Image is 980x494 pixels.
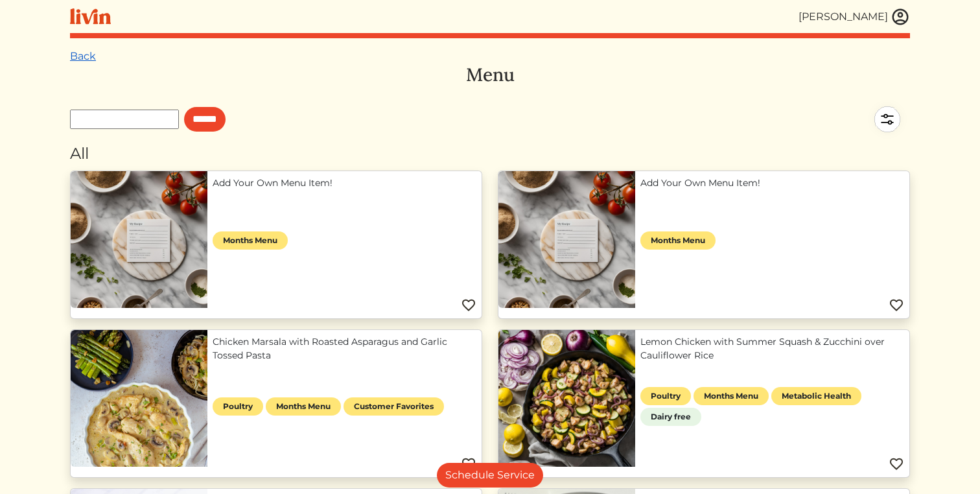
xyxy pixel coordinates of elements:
a: Back [70,50,96,62]
img: Favorite menu item [889,456,904,472]
div: All [70,142,910,165]
img: livin-logo-a0d97d1a881af30f6274990eb6222085a2533c92bbd1e4f22c21b4f0d0e3210c.svg [70,8,111,25]
div: [PERSON_NAME] [799,9,888,25]
img: Favorite menu item [461,298,476,313]
h3: Menu [70,64,910,86]
a: Add Your Own Menu Item! [213,176,476,190]
a: Lemon Chicken with Summer Squash & Zucchini over Cauliflower Rice [640,335,904,362]
img: user_account-e6e16d2ec92f44fc35f99ef0dc9cddf60790bfa021a6ecb1c896eb5d2907b31c.svg [891,7,910,27]
a: Schedule Service [437,463,543,488]
img: filter-5a7d962c2457a2d01fc3f3b070ac7679cf81506dd4bc827d76cf1eb68fb85cd7.svg [865,97,910,142]
a: Add Your Own Menu Item! [640,176,904,190]
img: Favorite menu item [889,298,904,313]
img: Favorite menu item [461,456,476,472]
a: Chicken Marsala with Roasted Asparagus and Garlic Tossed Pasta [213,335,476,362]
